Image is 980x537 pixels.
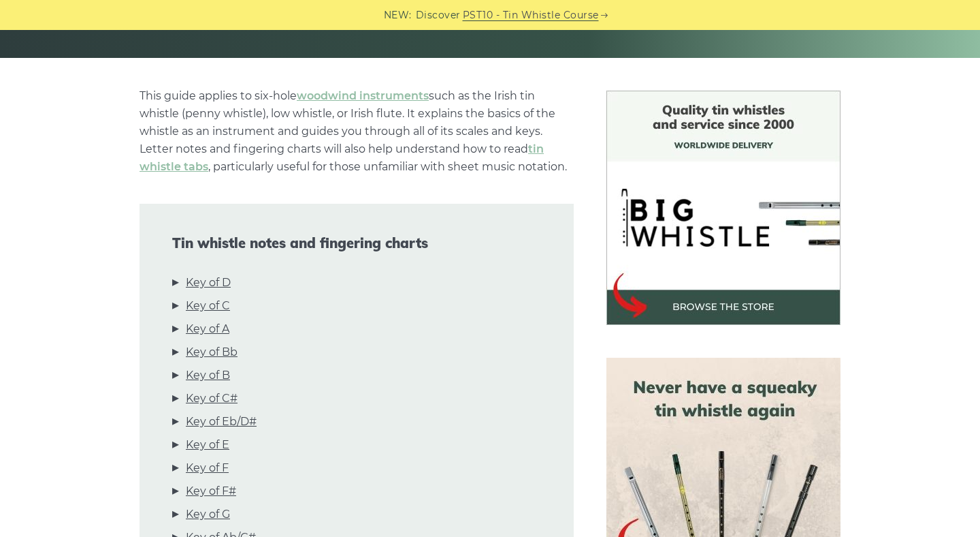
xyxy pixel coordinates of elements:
[186,436,229,454] a: Key of E
[186,413,257,431] a: Key of Eb/D#
[186,367,230,384] a: Key of B
[172,235,541,251] span: Tin whistle notes and fingering charts
[463,7,599,23] a: PST10 - Tin Whistle Course
[186,459,229,477] a: Key of F
[186,390,238,408] a: Key of C#
[186,343,238,361] a: Key of Bb
[140,87,574,176] p: This guide applies to six-hole such as the Irish tin whistle (penny whistle), low whistle, or Iri...
[186,506,230,523] a: Key of G
[297,89,429,102] a: woodwind instruments
[416,7,461,23] span: Discover
[186,482,236,500] a: Key of F#
[186,320,229,338] a: Key of A
[186,274,231,292] a: Key of D
[186,297,230,315] a: Key of C
[606,91,840,325] img: BigWhistle Tin Whistle Store
[384,7,412,23] span: NEW:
